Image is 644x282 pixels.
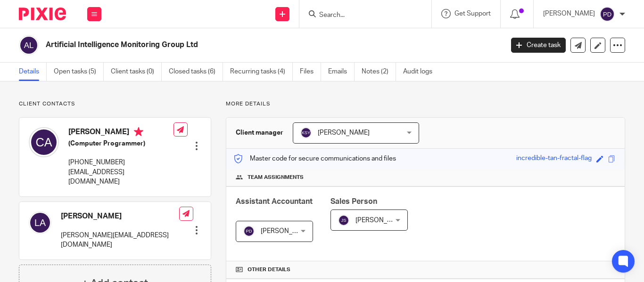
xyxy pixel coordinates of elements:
input: Search [318,11,403,20]
p: [EMAIL_ADDRESS][DOMAIN_NAME] [68,168,173,187]
a: Emails [328,63,355,81]
img: svg%3E [243,226,255,237]
p: More details [226,100,625,108]
img: svg%3E [600,7,615,22]
p: [PERSON_NAME] [543,9,595,18]
p: [PHONE_NUMBER] [68,158,173,167]
span: Team assignments [248,174,304,181]
img: svg%3E [300,127,312,138]
p: Client contacts [19,100,211,108]
span: Other details [248,266,290,274]
span: Sales Person [330,198,377,205]
a: Create task [511,38,566,53]
div: incredible-tan-fractal-flag [516,153,592,164]
span: [PERSON_NAME] [318,129,370,136]
span: Assistant Accountant [236,198,313,205]
a: Notes (2) [362,63,396,81]
a: Closed tasks (6) [169,63,223,81]
h2: Artificial Intelligence Monitoring Group Ltd [46,40,407,50]
h3: Client manager [236,128,283,137]
h5: (Computer Programmer) [68,139,173,148]
p: [PERSON_NAME][EMAIL_ADDRESS][DOMAIN_NAME] [61,231,179,250]
a: Open tasks (5) [54,63,104,81]
span: Get Support [454,10,491,17]
img: svg%3E [19,35,39,55]
img: Pixie [19,8,66,20]
a: Audit logs [403,63,439,81]
a: Files [300,63,321,81]
h4: [PERSON_NAME] [61,211,179,221]
img: svg%3E [29,127,59,157]
i: Primary [134,127,143,137]
a: Client tasks (0) [111,63,162,81]
img: svg%3E [338,215,349,226]
h4: [PERSON_NAME] [68,127,173,139]
span: [PERSON_NAME] [355,217,407,224]
img: svg%3E [29,211,51,234]
p: Master code for secure communications and files [233,154,396,163]
a: Details [19,63,47,81]
a: Recurring tasks (4) [230,63,293,81]
span: [PERSON_NAME] [261,228,313,234]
